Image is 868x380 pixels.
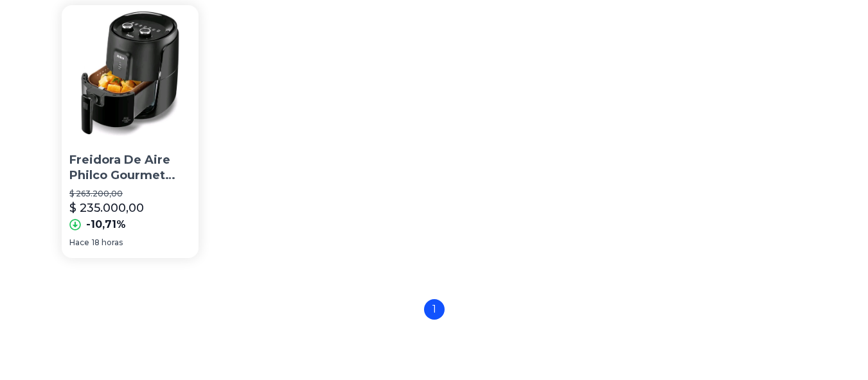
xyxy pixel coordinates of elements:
span: 18 horas [92,237,123,248]
p: $ 263.200,00 [69,189,191,199]
a: Freidora De Aire Philco Gourmet Black 4.4 LFreidora De Aire Philco Gourmet Black 4.4 L$ 263.200,0... [62,5,199,258]
span: Hace [69,237,89,248]
p: Freidora De Aire Philco Gourmet Black 4.4 L [69,152,191,184]
p: $ 235.000,00 [69,199,144,217]
p: -10,71% [86,217,126,232]
img: Freidora De Aire Philco Gourmet Black 4.4 L [62,5,199,142]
